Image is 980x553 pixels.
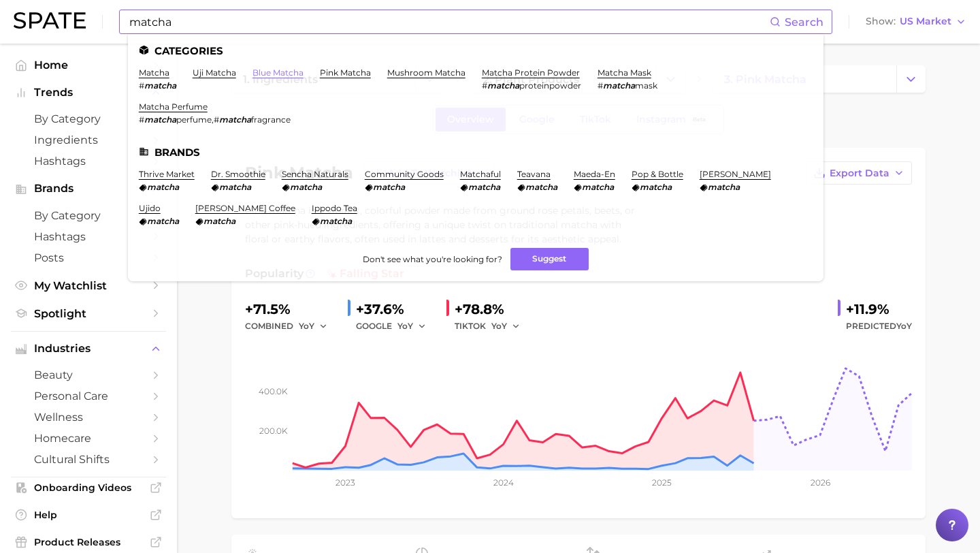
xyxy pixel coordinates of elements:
[363,254,502,264] span: Don't see what you're looking for?
[34,453,143,466] span: cultural shifts
[806,161,912,185] button: Export Data
[34,432,143,445] span: homecare
[11,108,166,129] a: by Category
[652,477,672,488] tspan: 2025
[34,183,143,195] span: Brands
[214,114,219,125] span: #
[491,318,521,334] button: YoY
[397,318,427,334] button: YoY
[290,182,322,192] em: matcha
[603,80,635,91] em: matcha
[700,169,771,179] a: [PERSON_NAME]
[11,532,166,552] a: Product Releases
[139,67,169,78] a: matcha
[356,298,436,320] div: +37.6%
[299,320,314,332] span: YoY
[811,477,830,488] tspan: 2026
[582,182,614,192] em: matcha
[147,182,179,192] em: matcha
[34,390,143,402] span: personal care
[11,505,166,525] a: Help
[482,80,487,91] span: #
[282,169,348,179] a: sencha naturals
[598,80,603,91] span: #
[11,82,166,103] button: Trends
[34,536,143,548] span: Product Releases
[11,364,166,385] a: beauty
[517,169,551,179] a: teavana
[34,307,143,320] span: Spotlight
[195,203,295,213] a: [PERSON_NAME] coffee
[640,182,672,192] em: matcha
[34,209,143,222] span: by Category
[11,477,166,498] a: Onboarding Videos
[144,114,176,125] em: matcha
[11,303,166,324] a: Spotlight
[245,318,337,334] div: combined
[632,169,683,179] a: pop & bottle
[11,247,166,268] a: Posts
[34,481,143,494] span: Onboarding Videos
[219,182,251,192] em: matcha
[34,509,143,521] span: Help
[245,298,337,320] div: +71.5%
[139,101,208,112] a: matcha perfume
[574,169,615,179] a: maeda-en
[387,67,465,78] a: mushroom matcha
[365,169,444,179] a: community goods
[11,275,166,296] a: My Watchlist
[139,114,144,125] span: #
[34,230,143,243] span: Hashtags
[252,67,304,78] a: blue matcha
[487,80,519,91] em: matcha
[128,10,770,33] input: Search here for a brand, industry, or ingredient
[493,477,514,488] tspan: 2024
[251,114,291,125] span: fragrance
[34,133,143,146] span: Ingredients
[830,168,889,179] span: Export Data
[34,411,143,424] span: wellness
[219,114,251,125] em: matcha
[11,385,166,407] a: personal care
[336,477,355,488] tspan: 2023
[896,321,912,331] span: YoY
[11,178,166,199] button: Brands
[14,12,86,29] img: SPATE
[34,86,143,99] span: Trends
[176,114,212,125] span: perfume
[356,318,436,334] div: GOOGLE
[139,80,144,91] span: #
[846,298,912,320] div: +11.9%
[34,368,143,381] span: beauty
[397,320,413,332] span: YoY
[11,205,166,226] a: by Category
[312,203,357,213] a: ippodo tea
[34,343,143,355] span: Industries
[11,226,166,247] a: Hashtags
[34,59,143,72] span: Home
[139,45,813,57] li: Categories
[598,67,651,78] a: matcha mask
[299,318,328,334] button: YoY
[144,80,176,91] em: matcha
[846,318,912,334] span: Predicted
[11,151,166,172] a: Hashtags
[11,407,166,428] a: wellness
[491,320,507,332] span: YoY
[708,182,740,192] em: matcha
[373,182,405,192] em: matcha
[455,298,529,320] div: +78.8%
[455,318,529,334] div: TIKTOK
[900,18,951,25] span: US Market
[11,338,166,359] button: Industries
[193,67,236,78] a: uji matcha
[468,182,500,192] em: matcha
[320,67,371,78] a: pink matcha
[139,169,195,179] a: thrive market
[139,203,161,213] a: ujido
[34,279,143,292] span: My Watchlist
[211,169,265,179] a: dr. smoothie
[510,248,589,270] button: Suggest
[525,182,557,192] em: matcha
[11,428,166,449] a: homecare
